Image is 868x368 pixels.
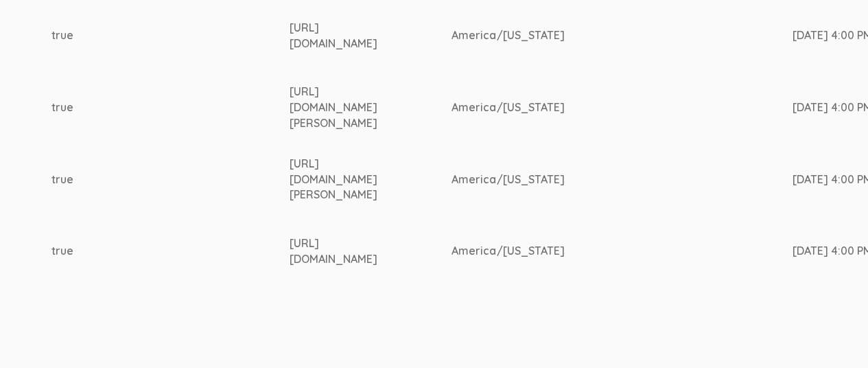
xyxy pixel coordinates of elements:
div: true [51,243,238,259]
div: [URL][DOMAIN_NAME][PERSON_NAME] [290,156,400,203]
td: America/[US_STATE] [451,215,664,287]
td: America/[US_STATE] [451,71,664,143]
div: true [51,27,238,43]
td: America/[US_STATE] [451,143,664,216]
div: [URL][DOMAIN_NAME][PERSON_NAME] [290,84,400,131]
div: [URL][DOMAIN_NAME] [290,20,400,51]
div: true [51,172,238,187]
iframe: Chat Widget [799,302,868,368]
div: [URL][DOMAIN_NAME] [290,235,400,267]
div: true [51,100,238,115]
